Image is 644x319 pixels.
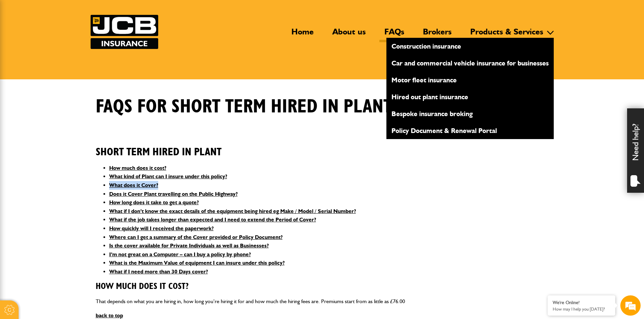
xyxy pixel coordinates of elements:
[9,102,123,117] input: Enter your phone number
[109,234,283,240] a: Where can I get a summary of the Cover provided or Policy Document?
[109,216,316,223] a: What if the job takes longer than expected and I need to extend the Period of Cover?
[418,27,457,42] a: Brokers
[9,122,123,202] textarea: Type your message and hit 'Enter'
[96,297,549,306] p: That depends on what you are hiring in, how long you’re hiring it for and how much the hiring fee...
[109,199,199,206] a: How long does it take to get a quote?
[553,307,610,312] p: How may I help you today?
[327,27,371,42] a: About us
[386,108,554,119] a: Bespoke insurance broking
[9,82,123,97] input: Enter your email address
[386,41,554,52] a: Construction insurance
[96,282,549,292] h3: How much does it cost?
[109,208,356,214] a: What if I don’t know the exact details of the equipment being hired eg Make / Model / Serial Number?
[11,37,28,47] img: d_20077148190_company_1631870298795_20077148190
[109,173,227,180] a: What kind of Plant can I insure under this policy?
[92,208,123,217] em: Start Chat
[96,96,392,118] h1: FAQS for Short Term Hired In Plant
[109,242,269,249] a: Is the cover available for Private Individuals as well as Businesses?
[96,135,549,158] h2: Short Term Hired In Plant
[286,27,319,42] a: Home
[109,260,285,266] a: What is the Maximum Value of equipment I can insure under this policy?
[386,125,554,136] a: Policy Document & Renewal Portal
[109,182,158,188] a: What does it Cover?
[9,62,123,77] input: Enter your last name
[553,300,610,305] div: We're Online!
[109,268,208,275] a: What if I need more than 30 Days cover?
[109,191,238,197] a: Does it Cover Plant travelling on the Public Highway?
[386,91,554,103] a: Hired out plant insurance
[109,165,166,171] a: How much does it cost?
[386,74,554,86] a: Motor fleet insurance
[91,15,158,49] img: JCB Insurance Services logo
[111,3,127,20] div: Minimize live chat window
[627,108,644,193] div: Need help?
[386,57,554,69] a: Car and commercial vehicle insurance for businesses
[109,225,214,232] a: How quickly will I received the paperwork?
[109,251,251,258] a: I’m not great on a Computer – can I buy a policy by phone?
[35,38,114,47] div: Chat with us now
[465,27,548,42] a: Products & Services
[96,312,123,319] a: back to top
[91,15,158,49] a: JCB Insurance Services
[379,27,409,42] a: FAQs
